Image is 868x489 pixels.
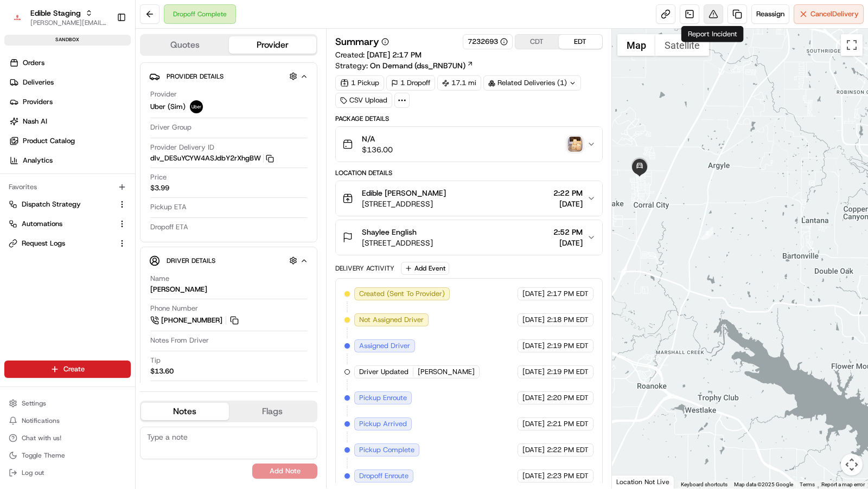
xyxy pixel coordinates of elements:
[4,178,131,196] div: Favorites
[30,18,108,27] button: [PERSON_NAME][EMAIL_ADDRESS][DOMAIN_NAME]
[9,239,113,248] a: Request Logs
[96,168,118,176] span: [DATE]
[335,60,474,71] div: Strategy:
[362,144,393,155] span: $136.00
[11,140,73,149] div: Past conversations
[547,315,589,325] span: 2:18 PM EDT
[547,445,589,455] span: 2:22 PM EDT
[150,285,207,294] div: [PERSON_NAME]
[362,133,393,144] span: N/A
[190,100,203,113] img: uber-new-logo.jpeg
[468,37,508,47] button: 7232693
[4,465,131,480] button: Log out
[522,289,545,299] span: [DATE]
[149,67,308,85] button: Provider Details
[335,114,603,123] div: Package Details
[522,315,545,325] span: [DATE]
[9,219,113,229] a: Automations
[150,153,274,163] button: dlv_DESuYCYW4ASJdbY2rXhgBW
[150,102,186,112] span: Uber (Sim)
[28,69,179,81] input: Clear
[30,8,81,18] button: Edible Staging
[681,481,727,488] button: Keyboard shortcuts
[553,188,583,198] span: 2:22 PM
[359,315,424,325] span: Not Assigned Driver
[150,183,169,193] span: $3.99
[547,341,589,351] span: 2:19 PM EDT
[821,481,865,487] a: Report a map error
[553,237,583,248] span: [DATE]
[810,9,859,19] span: Cancel Delivery
[617,34,655,56] button: Show street map
[751,4,789,24] button: Reassign
[4,448,131,463] button: Toggle Theme
[141,36,229,54] button: Quotes
[22,416,60,425] span: Notifications
[11,43,197,60] p: Welcome 👋
[841,34,863,56] button: Toggle fullscreen view
[22,239,65,248] span: Request Logs
[370,60,474,71] a: On Demand (dss_RNB7UN)
[11,157,28,175] img: Brittany Newman
[34,168,88,176] span: [PERSON_NAME]
[22,200,81,209] span: Dispatch Strategy
[800,481,815,487] a: Terms (opens in new tab)
[11,186,28,204] img: Brittany Newman
[522,341,545,351] span: [DATE]
[335,93,392,108] div: CSV Upload
[655,34,709,56] button: Show satellite imagery
[362,227,417,237] span: Shaylee English
[23,156,53,165] span: Analytics
[168,138,197,151] button: See all
[4,396,131,411] button: Settings
[92,243,100,252] div: 💻
[359,341,410,351] span: Assigned Driver
[87,237,178,257] a: 💻API Documentation
[547,471,589,481] span: 2:23 PM EDT
[150,366,174,376] div: $13.60
[4,196,131,213] button: Dispatch Strategy
[150,222,188,232] span: Dropoff ETA
[335,264,394,273] div: Delivery Activity
[23,97,53,107] span: Providers
[4,54,135,72] a: Orders
[7,237,87,257] a: 📗Knowledge Base
[362,188,446,198] span: Edible [PERSON_NAME]
[150,89,177,99] span: Provider
[11,103,30,123] img: 1736555255976-a54dd68f-1ca7-489b-9aae-adbdc363a1c4
[76,268,131,276] a: Powered byPylon
[362,237,433,248] span: [STREET_ADDRESS]
[4,93,135,111] a: Providers
[515,35,559,49] button: CDT
[90,168,94,176] span: •
[149,252,308,269] button: Driver Details
[108,268,131,276] span: Pylon
[4,413,131,428] button: Notifications
[150,304,198,313] span: Phone Number
[22,434,61,442] span: Chat with us!
[4,235,131,252] button: Request Logs
[522,393,545,403] span: [DATE]
[547,393,589,403] span: 2:20 PM EDT
[150,143,214,152] span: Provider Delivery ID
[547,367,589,377] span: 2:19 PM EDT
[359,367,409,377] span: Driver Updated
[11,10,33,32] img: Nash
[150,356,161,365] span: Tip
[4,430,131,446] button: Chat with us!
[23,58,44,68] span: Orders
[335,49,422,60] span: Created:
[49,114,149,123] div: We're available if you need us!
[567,137,583,152] img: photo_proof_of_delivery image
[336,127,602,162] button: N/A$136.00photo_proof_of_delivery image
[359,445,414,455] span: Pickup Complete
[150,123,192,132] span: Driver Group
[437,75,481,91] div: 17.1 mi
[336,181,602,216] button: Edible [PERSON_NAME][STREET_ADDRESS]2:22 PM[DATE]
[184,106,197,119] button: Start new chat
[4,35,131,46] div: sandbox
[483,75,581,91] div: Related Deliveries (1)
[49,103,178,114] div: Start new chat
